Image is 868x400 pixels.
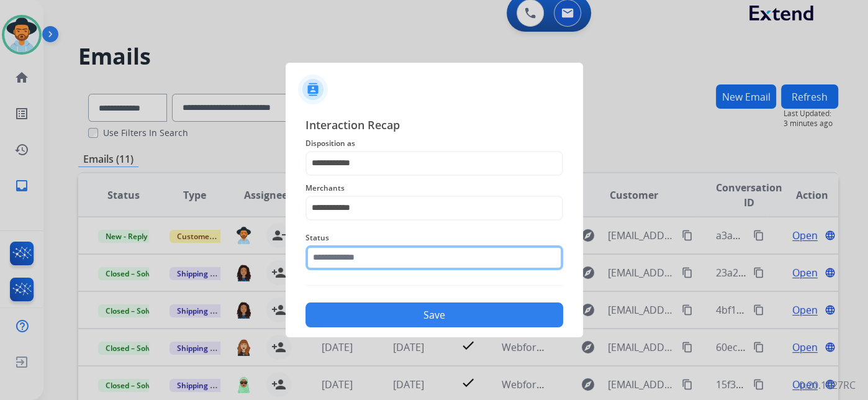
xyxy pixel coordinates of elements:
span: Disposition as [305,136,563,151]
img: contact-recap-line.svg [305,285,563,286]
p: 0.20.1027RC [799,378,856,393]
button: Save [305,302,563,327]
span: Merchants [305,181,563,196]
img: contactIcon [298,75,328,104]
span: Interaction Recap [305,116,563,136]
span: Status [305,230,563,245]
